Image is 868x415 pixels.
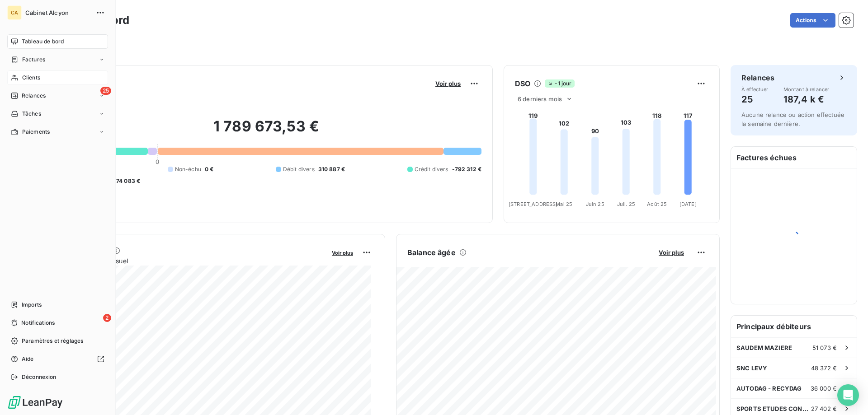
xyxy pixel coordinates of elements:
[647,201,667,207] tspan: Août 25
[435,80,461,87] span: Voir plus
[452,165,482,173] span: -792 312 €
[22,301,42,309] span: Imports
[22,92,46,100] span: Relances
[811,405,837,412] span: 27 402 €
[415,165,448,173] span: Crédit divers
[617,201,635,207] tspan: Juil. 25
[518,95,562,103] span: 6 derniers mois
[156,158,159,165] span: 0
[22,56,45,64] span: Factures
[659,249,684,256] span: Voir plus
[7,352,108,366] a: Aide
[51,117,481,145] h2: 1 789 673,53 €
[175,165,201,173] span: Non-échu
[731,147,857,168] h6: Factures échues
[22,110,41,118] span: Tâches
[837,384,859,406] div: Open Intercom Messenger
[25,9,90,16] span: Cabinet Alcyon
[783,87,830,92] span: Montant à relancer
[679,201,697,207] tspan: [DATE]
[741,72,774,83] h6: Relances
[283,165,315,173] span: Débit divers
[509,201,557,207] tspan: [STREET_ADDRESS]
[433,79,463,88] button: Voir plus
[318,165,345,173] span: 310 887 €
[812,344,837,351] span: 51 073 €
[100,87,111,95] span: 25
[205,165,213,173] span: 0 €
[332,250,353,256] span: Voir plus
[22,37,64,46] span: Tableau de bord
[736,405,811,412] span: SPORTS ETUDES CONCEPT
[51,256,325,266] span: Chiffre d'affaires mensuel
[783,92,830,107] h4: 187,4 k €
[736,385,802,392] span: AUTODAG - RECYDAG
[736,364,767,372] span: SNC LEVY
[741,87,769,92] span: À effectuer
[741,92,769,107] h4: 25
[811,385,837,392] span: 36 000 €
[22,373,57,381] span: Déconnexion
[22,355,34,363] span: Aide
[329,248,356,256] button: Voir plus
[22,74,40,82] span: Clients
[113,177,140,185] span: -74 083 €
[515,78,530,89] h6: DSO
[736,344,792,351] span: SAUDEM MAZIERE
[731,316,857,337] h6: Principaux débiteurs
[790,13,835,28] button: Actions
[21,319,55,327] span: Notifications
[22,337,83,345] span: Paramètres et réglages
[407,247,456,258] h6: Balance âgée
[545,79,574,88] span: -1 jour
[7,395,63,410] img: Logo LeanPay
[811,364,837,372] span: 48 372 €
[741,111,844,127] span: Aucune relance ou action effectuée la semaine dernière.
[556,201,572,207] tspan: Mai 25
[22,128,50,136] span: Paiements
[656,248,687,256] button: Voir plus
[103,314,111,322] span: 2
[7,5,22,20] div: CA
[586,201,604,207] tspan: Juin 25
